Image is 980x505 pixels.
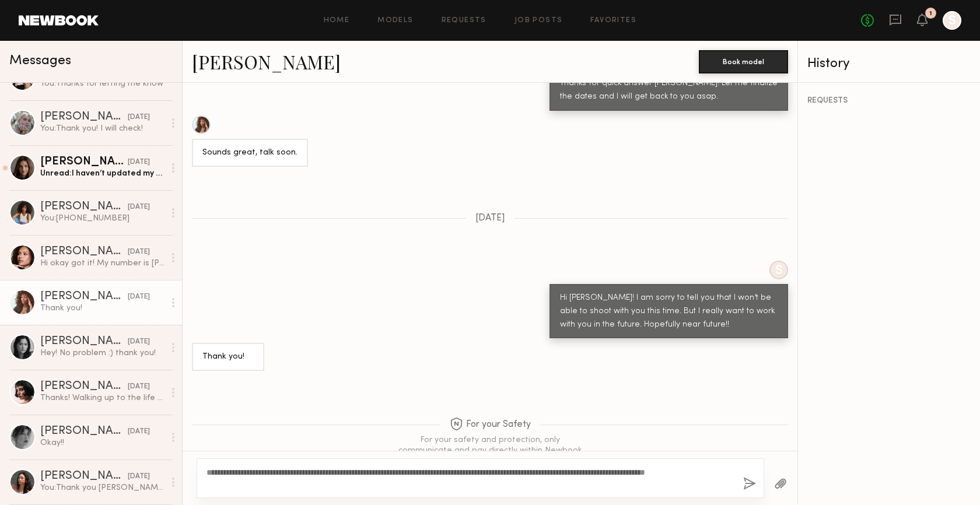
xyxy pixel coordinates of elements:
div: You: Thank you! I will check! [40,123,164,134]
a: Job Posts [514,17,563,24]
a: S [943,11,961,30]
div: [PERSON_NAME] [40,291,128,303]
div: You: Thank you [PERSON_NAME]! [40,482,164,493]
button: Book model [699,50,788,73]
div: [PERSON_NAME] [40,336,128,348]
div: [DATE] [128,157,150,168]
div: [DATE] [128,247,150,258]
div: Thank you! [40,303,164,314]
span: For your Safety [450,418,531,432]
div: Thank you! [202,350,254,364]
div: [DATE] [128,292,150,303]
div: Unread: I haven’t updated my pictures here, I had a break from work because of the health, but I ... [40,168,164,179]
div: [DATE] [128,202,150,213]
span: [DATE] [475,213,505,223]
a: Favorites [590,17,636,24]
div: Hi okay got it! My number is [PHONE_NUMBER] [40,258,164,269]
div: 1 [929,10,932,17]
div: Hi [PERSON_NAME]! I am sorry to tell you that I won’t be able to shoot with you this time. But I ... [560,292,778,332]
div: [PERSON_NAME] [40,111,128,123]
a: Requests [442,17,487,24]
div: [PERSON_NAME] [40,246,128,258]
a: Home [324,17,350,24]
div: [DATE] [128,381,150,392]
div: [DATE] [128,336,150,348]
div: [PERSON_NAME] [40,426,128,437]
span: Messages [9,54,71,68]
a: Models [377,17,413,24]
div: You: [PHONE_NUMBER] [40,213,164,224]
div: Thanks! Walking up to the life guard stand now [40,392,164,404]
div: [PERSON_NAME] [40,381,128,392]
div: [DATE] [128,471,150,482]
div: You: Thanks for letting me know [40,78,164,89]
a: [PERSON_NAME] [192,49,341,74]
div: [PERSON_NAME] [40,201,128,213]
div: Thanks for quick answer [PERSON_NAME]! Let me finalize the dates and I will get back to you asap. [560,77,778,104]
div: [DATE] [128,112,150,123]
div: For your safety and protection, only communicate and pay directly within Newbook [397,435,583,456]
div: [PERSON_NAME] [40,471,128,482]
div: REQUESTS [807,97,971,105]
a: Book model [699,56,788,66]
div: Okay!! [40,437,164,448]
div: [DATE] [128,426,150,437]
div: Hey! No problem :) thank you! [40,348,164,359]
div: History [807,57,971,71]
div: [PERSON_NAME] [40,156,128,168]
div: Sounds great, talk soon. [202,146,297,160]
